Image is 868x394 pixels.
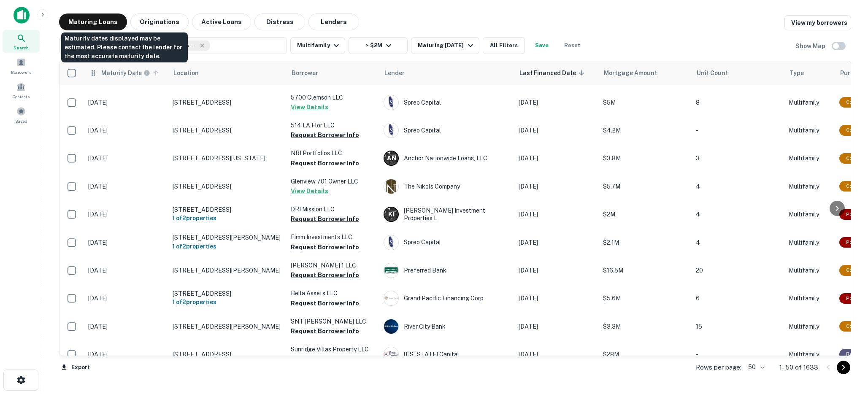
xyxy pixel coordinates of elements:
[514,61,599,85] th: Last Financed Date
[384,263,510,278] div: Preferred Bank
[519,98,595,107] p: [DATE]
[173,234,282,241] p: [STREET_ADDRESS][PERSON_NAME]
[779,362,818,372] p: 1–50 of 1633
[173,183,282,190] p: [STREET_ADDRESS]
[519,154,595,163] p: [DATE]
[384,123,398,138] img: picture
[696,266,780,275] p: 20
[290,37,345,54] button: Multifamily
[519,350,595,359] p: [DATE]
[88,126,164,135] p: [DATE]
[384,291,398,305] img: picture
[173,297,282,307] h6: 1 of 2 properties
[59,361,92,374] button: Export
[789,294,831,303] p: Multifamily
[418,40,475,51] div: Maturing [DATE]
[789,266,831,275] p: Multifamily
[59,37,115,54] button: All sources
[59,13,127,30] button: Maturing Loans
[173,267,282,274] p: [STREET_ADDRESS][PERSON_NAME]
[88,322,164,331] p: [DATE]
[745,361,766,373] div: 50
[384,207,510,222] div: [PERSON_NAME] Investment Properties L
[384,95,510,110] div: Spreo Capital
[603,322,687,331] p: $3.3M
[696,98,780,107] p: 8
[519,294,595,303] p: [DATE]
[696,154,780,163] p: 3
[603,266,687,275] p: $16.5M
[291,270,359,280] button: Request Borrower Info
[291,289,375,298] p: Bella Assets LLC
[696,126,780,135] p: -
[168,61,287,85] th: Location
[291,326,359,336] button: Request Borrower Info
[789,98,831,107] p: Multifamily
[291,242,359,252] button: Request Borrower Info
[254,13,305,30] button: Distress
[88,294,164,303] p: [DATE]
[784,15,851,30] a: View my borrowers
[15,118,27,124] span: Saved
[483,37,525,54] button: All Filters
[84,61,168,85] th: Maturity dates displayed may be estimated. Please contact the lender for the most accurate maturi...
[790,68,804,78] span: Type
[784,61,835,85] th: Type
[173,213,282,223] h6: 1 of 2 properties
[696,322,780,331] p: 15
[384,347,510,362] div: [US_STATE] Capital
[826,327,868,367] iframe: Chat Widget
[349,37,408,54] button: > $2M
[291,177,375,186] p: Glenview 701 Owner LLC
[173,242,282,251] h6: 1 of 2 properties
[384,123,510,138] div: Spreo Capital
[173,206,282,213] p: [STREET_ADDRESS]
[696,362,741,372] p: Rows per page:
[387,154,396,163] p: A N
[291,232,375,242] p: Fimm Investments LLC
[3,103,40,126] div: Saved
[173,290,282,297] p: [STREET_ADDRESS]
[789,210,831,219] p: Multifamily
[528,37,555,54] button: Save your search to get updates of matches that match your search criteria.
[384,263,398,278] img: picture
[88,98,164,107] p: [DATE]
[696,350,780,359] p: -
[101,68,142,78] h6: Maturity Date
[291,261,375,270] p: [PERSON_NAME] 1 LLC
[384,179,510,194] div: The Nikols Company
[789,350,831,359] p: Multifamily
[118,37,287,54] button: [US_STATE], [GEOGRAPHIC_DATA]
[519,238,595,247] p: [DATE]
[559,37,586,54] button: Reset
[789,182,831,191] p: Multifamily
[604,68,668,78] span: Mortgage Amount
[291,148,375,158] p: NRI Portfolios LLC
[789,126,831,135] p: Multifamily
[291,214,359,224] button: Request Borrower Info
[384,235,510,250] div: Spreo Capital
[388,210,394,219] p: K I
[696,294,780,303] p: 6
[192,13,251,30] button: Active Loans
[384,347,398,362] img: picture
[291,345,375,354] p: Sunridge Villas Property LLC
[384,291,510,306] div: Grand Pacific Financing Corp
[603,182,687,191] p: $5.7M
[384,151,510,166] div: Anchor Nationwide Loans, LLC
[3,54,40,77] a: Borrowers
[519,266,595,275] p: [DATE]
[384,235,398,250] img: picture
[130,13,189,30] button: Originations
[88,350,164,359] p: [DATE]
[696,238,780,247] p: 4
[599,61,692,85] th: Mortgage Amount
[384,319,510,334] div: River City Bank
[603,238,687,247] p: $2.1M
[384,319,398,334] img: picture
[696,210,780,219] p: 4
[14,7,30,24] img: capitalize-icon.png
[696,182,780,191] p: 4
[603,210,687,219] p: $2M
